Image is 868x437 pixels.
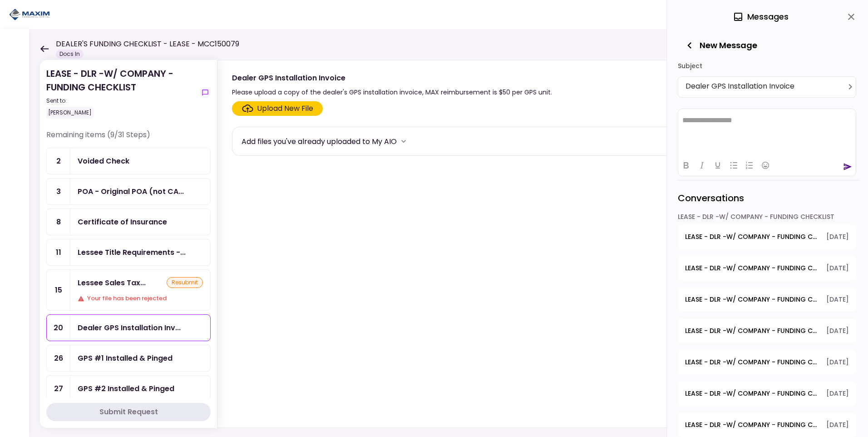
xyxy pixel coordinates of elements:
button: Numbered list [742,159,757,172]
span: LEASE - DLR -W/ COMPANY - FUNDING CHECKLIST - Title Reassignment [685,263,820,273]
a: 27GPS #2 Installed & Pinged [46,375,211,402]
span: LEASE - DLR -W/ COMPANY - FUNDING CHECKLIST - Title Reassignment [685,232,820,242]
button: Bullet list [726,159,741,172]
button: open-conversation [678,382,856,406]
span: LEASE - DLR -W/ COMPANY - FUNDING CHECKLIST - Dealer's Final Invoice [685,389,820,398]
div: resubmit [167,277,203,288]
div: Upload New File [257,103,313,114]
div: LEASE - DLR -W/ COMPANY - FUNDING CHECKLIST [46,67,196,119]
a: 11Lessee Title Requirements - Proof of IRP or Exemption [46,239,211,266]
button: Bold [678,159,694,172]
img: Partner icon [9,8,50,21]
a: 3POA - Original POA (not CA or GA) (Received in house) [46,178,211,205]
span: LEASE - DLR -W/ COMPANY - FUNDING CHECKLIST - GPS Units Ordered [685,326,820,336]
button: close [843,9,859,25]
span: LEASE - DLR -W/ COMPANY - FUNDING CHECKLIST - Proof of Company FEIN [685,420,820,430]
div: Submit Request [99,407,158,417]
span: [DATE] [826,295,849,304]
button: open-conversation [678,225,856,249]
div: 27 [47,376,70,402]
div: LEASE - DLR -W/ COMPANY - FUNDING CHECKLIST [678,212,856,225]
div: 2 [47,148,70,174]
button: open-conversation [678,319,856,343]
button: more [397,134,410,148]
div: Messages [733,10,789,24]
span: [DATE] [826,358,849,367]
div: 15 [47,270,70,310]
div: Conversations [678,180,859,212]
div: GPS #2 Installed & Pinged [78,383,174,394]
div: Dealer GPS Installation Invoice [78,322,181,333]
div: 11 [47,239,70,265]
div: Subject [678,59,856,73]
button: New Message [678,34,764,57]
span: [DATE] [826,263,849,273]
button: show-messages [200,87,211,98]
a: 2Voided Check [46,148,211,174]
span: Click here to upload the required document [232,101,323,116]
span: [DATE] [826,232,849,242]
a: 26GPS #1 Installed & Pinged [46,345,211,372]
div: 8 [47,209,70,235]
div: Dealer GPS Installation Invoice [686,80,852,94]
div: Lessee Title Requirements - Proof of IRP or Exemption [78,247,186,258]
button: open-conversation [678,256,856,280]
div: POA - Original POA (not CA or GA) (Received in house) [78,186,184,197]
button: send [843,162,852,171]
div: Your file has been rejected [78,294,203,303]
div: Add files you've already uploaded to My AIO [242,136,397,147]
button: Submit Request [46,403,211,421]
div: Remaining items (9/31 Steps) [46,129,211,148]
span: [DATE] [826,420,849,430]
div: Docs In [56,50,84,59]
div: Voided Check [78,155,129,167]
div: GPS #1 Installed & Pinged [78,353,173,364]
a: 8Certificate of Insurance [46,209,211,235]
div: Dealer GPS Installation Invoice [232,72,552,84]
button: Emojis [758,159,773,172]
span: LEASE - DLR -W/ COMPANY - FUNDING CHECKLIST - Lessee's Initial Payment Paid [685,295,820,304]
div: Sent to: [46,97,196,105]
div: [PERSON_NAME] [46,107,94,119]
div: 20 [47,315,70,341]
button: Italic [694,159,710,172]
div: Lessee Sales Tax Treatment [78,277,146,288]
button: open-conversation [678,413,856,437]
span: [DATE] [826,326,849,336]
div: Dealer GPS Installation InvoicePlease upload a copy of the dealer's GPS installation invoice, MAX... [217,60,850,428]
a: 20Dealer GPS Installation Invoice [46,314,211,341]
div: 26 [47,345,70,371]
span: [DATE] [826,389,849,398]
div: Please upload a copy of the dealer's GPS installation invoice, MAX reimbursement is $50 per GPS u... [232,87,552,98]
button: open-conversation [678,288,856,312]
a: 15Lessee Sales Tax TreatmentresubmitYour file has been rejected [46,269,211,311]
h1: DEALER'S FUNDING CHECKLIST - LEASE - MCC150079 [56,39,239,50]
button: open-conversation [678,350,856,374]
span: LEASE - DLR -W/ COMPANY - FUNDING CHECKLIST - Lessee Sales Tax Treatment [685,358,820,367]
div: Certificate of Insurance [78,216,167,228]
iframe: Rich Text Area [678,109,856,154]
div: 3 [47,179,70,204]
button: Underline [710,159,725,172]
